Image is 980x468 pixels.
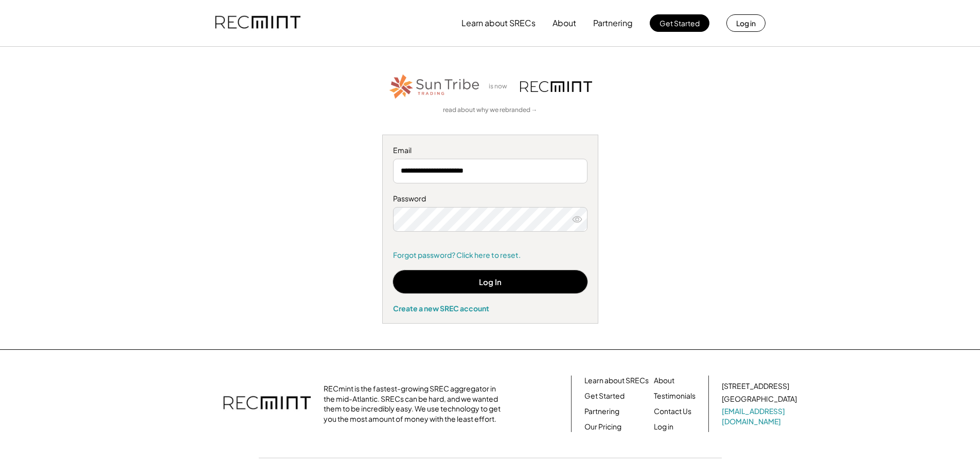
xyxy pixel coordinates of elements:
[726,14,765,32] button: Log in
[654,406,691,417] a: Contact Us
[223,386,311,422] img: recmint-logotype%403x.png
[388,72,481,101] img: STT_Horizontal_Logo%2B-%2BColor.png
[584,422,621,432] a: Our Pricing
[393,304,587,313] div: Create a new SREC account
[654,422,673,432] a: Log in
[520,81,592,92] img: recmint-logotype%403x.png
[443,106,538,115] a: read about why we rebranded →
[722,394,797,404] div: [GEOGRAPHIC_DATA]
[461,13,536,33] button: Learn about SRECs
[324,384,506,424] div: RECmint is the fastest-growing SREC aggregator in the mid-Atlantic. SRECs can be hard, and we wan...
[584,406,619,417] a: Partnering
[393,270,587,293] button: Log In
[654,376,674,386] a: About
[215,6,300,41] img: recmint-logotype%403x.png
[584,391,625,401] a: Get Started
[486,82,515,91] div: is now
[584,376,649,386] a: Learn about SRECs
[593,13,633,33] button: Partnering
[393,194,587,204] div: Password
[654,391,696,401] a: Testimonials
[722,406,799,426] a: [EMAIL_ADDRESS][DOMAIN_NAME]
[722,381,789,391] div: [STREET_ADDRESS]
[393,250,587,260] a: Forgot password? Click here to reset.
[553,13,576,33] button: About
[650,14,709,32] button: Get Started
[393,145,587,156] div: Email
